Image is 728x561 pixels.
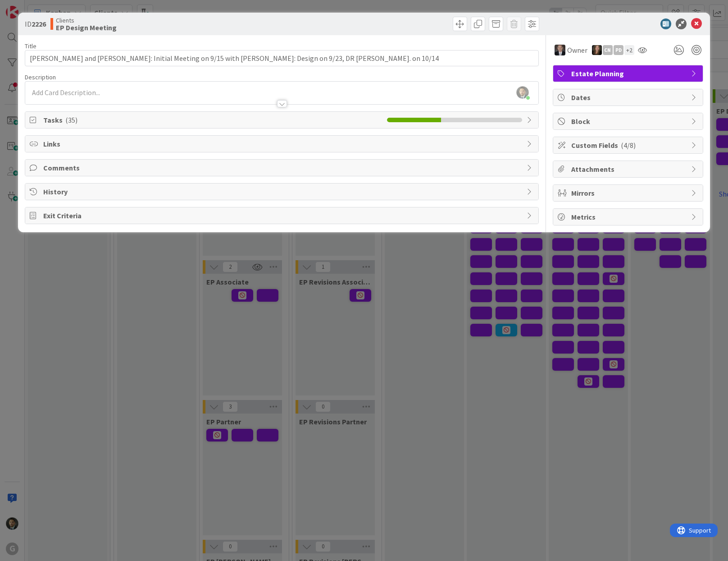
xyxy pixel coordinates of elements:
div: CN [603,45,613,55]
span: Description [25,73,56,81]
input: type card name here... [25,50,538,66]
label: Title [25,42,36,50]
img: 8BZLk7E8pfiq8jCgjIaptuiIy3kiCTah.png [516,86,529,99]
span: ( 35 ) [65,115,77,124]
span: Links [43,138,522,149]
b: EP Design Meeting [56,24,117,31]
span: Owner [567,45,587,55]
span: Dates [571,92,687,103]
span: Exit Criteria [43,210,522,221]
span: Metrics [571,212,687,222]
span: Estate Planning [571,68,687,79]
div: PD [614,45,623,55]
span: Clients [56,17,117,24]
b: 2226 [32,19,46,28]
span: ID [25,18,46,29]
span: Attachments [571,164,687,175]
span: Custom Fields [571,140,687,151]
img: SB [592,45,602,55]
span: Support [19,1,41,12]
span: History [43,186,522,197]
span: Mirrors [571,188,687,198]
span: Comments [43,162,522,173]
span: Block [571,116,687,127]
span: Tasks [43,115,382,125]
span: ( 4/8 ) [621,141,636,150]
div: + 2 [624,45,634,55]
img: BG [555,45,565,55]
